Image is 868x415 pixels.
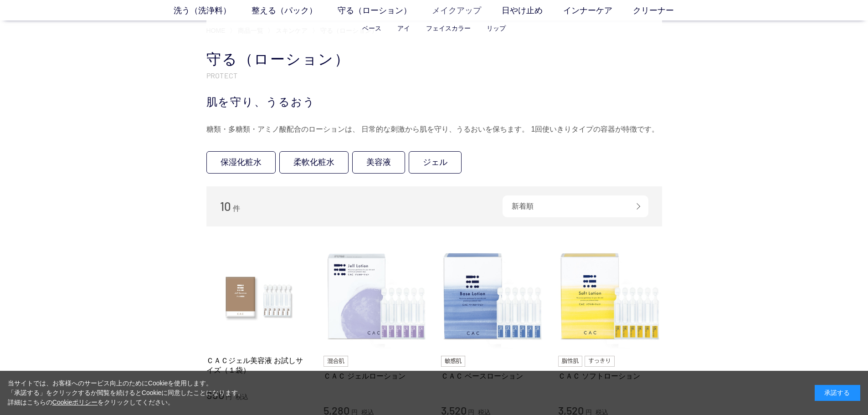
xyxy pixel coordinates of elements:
[585,356,615,367] img: すっきり
[502,5,563,17] a: 日やけ止め
[206,71,662,80] p: PROTECT
[633,5,694,17] a: クリーナー
[815,385,860,401] div: 承諾する
[324,356,348,367] img: 混合肌
[338,5,432,17] a: 守る（ローション）
[206,94,662,110] div: 肌を守り、うるおう
[432,5,502,17] a: メイクアップ
[558,245,662,348] img: ＣＡＣ ソフトローション
[558,356,582,367] img: 脂性肌
[441,245,545,348] img: ＣＡＣ ベースローション
[206,151,276,174] a: 保湿化粧水
[487,25,506,32] a: リップ
[362,25,381,32] a: ベース
[563,5,633,17] a: インナーケア
[252,5,338,17] a: 整える（パック）
[206,122,662,137] div: 糖類・多糖類・アミノ酸配合のローションは、 日常的な刺激から肌を守り、うるおいを保ちます。 1回使いきりタイプの容器が特徴です。
[52,399,98,406] a: Cookieポリシー
[8,379,245,407] div: 当サイトでは、お客様へのサービス向上のためにCookieを使用します。 「承諾する」をクリックするか閲覧を続けるとCookieに同意したことになります。 詳細はこちらの をクリックしてください。
[441,356,466,367] img: 敏感肌
[426,25,471,32] a: フェイスカラー
[352,151,405,174] a: 美容液
[220,199,231,213] span: 10
[206,245,310,348] img: ＣＡＣジェル美容液 お試しサイズ（１袋）
[233,205,240,212] span: 件
[503,195,648,217] div: 新着順
[409,151,462,174] a: ジェル
[206,356,310,375] a: ＣＡＣジェル美容液 お試しサイズ（１袋）
[397,25,410,32] a: アイ
[174,5,252,17] a: 洗う（洗浄料）
[324,245,427,348] img: ＣＡＣ ジェルローション
[279,151,349,174] a: 柔軟化粧水
[206,50,662,69] h1: 守る（ローション）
